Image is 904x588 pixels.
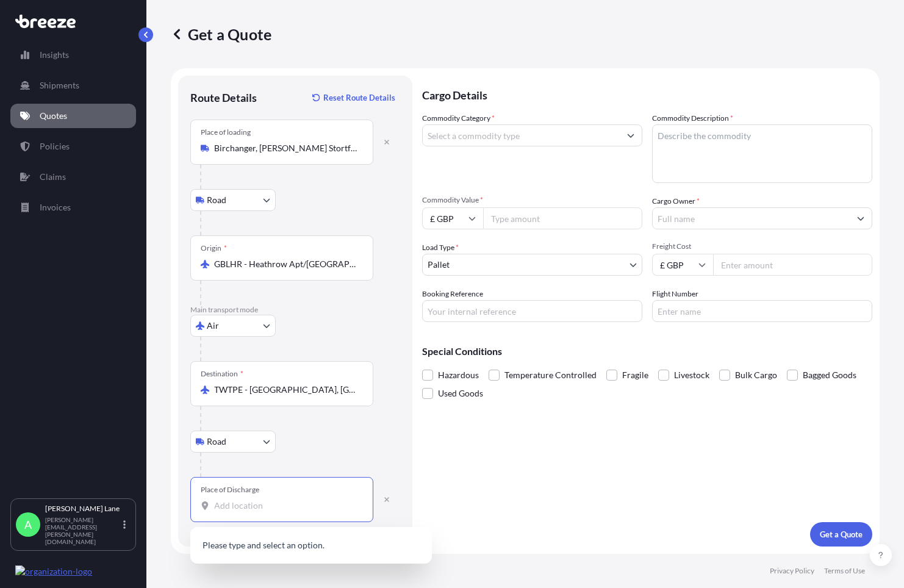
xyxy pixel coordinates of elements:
label: Flight Number [652,288,698,300]
p: Special Conditions [422,346,872,356]
button: Select transport [190,431,276,453]
p: Shipments [40,79,79,91]
p: Cargo Details [422,76,872,112]
span: Livestock [674,366,709,384]
span: Road [207,194,226,206]
input: Full name [653,207,850,229]
span: Hazardous [438,366,479,384]
p: Invoices [40,201,71,213]
button: Show suggestions [620,124,642,146]
input: Place of loading [214,142,358,154]
span: Pallet [428,259,450,271]
div: Destination [201,369,243,379]
div: Origin [201,243,227,253]
input: Type amount [483,207,642,229]
p: Please type and select an option. [195,532,427,559]
p: Route Details [190,90,257,105]
span: Commodity Value [422,195,642,205]
span: Temperature Controlled [504,366,597,384]
span: Road [207,436,226,448]
p: Insights [40,49,69,61]
p: Reset Route Details [323,91,395,104]
label: Commodity Description [652,112,733,124]
p: Get a Quote [171,24,271,44]
img: organization-logo [15,565,92,578]
input: Origin [214,258,358,270]
span: A [24,518,32,531]
p: Quotes [40,110,67,122]
label: Booking Reference [422,288,483,300]
span: Freight Cost [652,242,872,251]
p: Claims [40,171,66,183]
span: Air [207,320,219,332]
span: Bagged Goods [803,366,856,384]
p: Main transport mode [190,305,400,315]
div: Place of loading [201,127,251,137]
p: Terms of Use [824,566,865,576]
span: Load Type [422,242,459,254]
p: Privacy Policy [770,566,814,576]
span: Fragile [622,366,648,384]
span: Bulk Cargo [735,366,777,384]
span: Used Goods [438,384,483,403]
input: Enter name [652,300,872,322]
p: [PERSON_NAME] Lane [45,504,121,514]
p: Get a Quote [820,528,863,540]
p: Policies [40,140,70,152]
input: Destination [214,384,358,396]
label: Commodity Category [422,112,495,124]
input: Enter amount [713,254,872,276]
div: Place of Discharge [201,485,259,495]
div: Show suggestions [190,527,432,564]
button: Select transport [190,189,276,211]
button: Select transport [190,315,276,337]
input: Place of Discharge [214,500,358,512]
p: [PERSON_NAME][EMAIL_ADDRESS][PERSON_NAME][DOMAIN_NAME] [45,516,121,545]
input: Your internal reference [422,300,642,322]
label: Cargo Owner [652,195,700,207]
button: Show suggestions [850,207,872,229]
input: Select a commodity type [423,124,620,146]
